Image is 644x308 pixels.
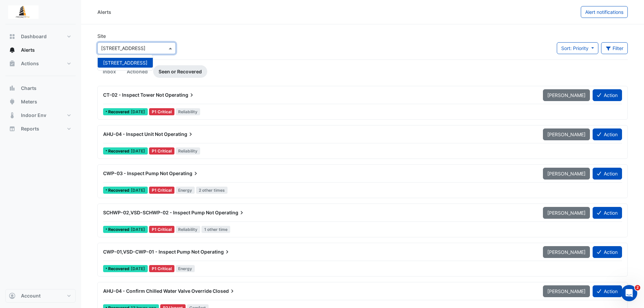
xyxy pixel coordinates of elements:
span: [PERSON_NAME] [547,92,586,98]
label: Site [97,32,106,40]
span: Reliability [176,147,200,155]
span: Recovered [108,110,131,114]
span: Thu 02-Jan-2025 09:00 AEDT [131,148,145,153]
span: [PERSON_NAME] [547,171,586,176]
span: Operating [165,92,195,98]
span: Operating [164,131,194,138]
div: Options List [98,55,153,70]
app-icon: Indoor Env [9,112,16,119]
a: Inbox [97,65,121,78]
span: Indoor Env [21,112,46,119]
span: Dashboard [21,33,47,40]
button: Sort: Priority [557,42,598,54]
span: Energy [176,187,195,194]
span: 1 other time [201,226,230,233]
span: CWP-03 - Inspect Pump Not [103,170,168,176]
button: Action [593,246,622,258]
span: Recovered [108,188,131,192]
span: CT-02 - Inspect Tower Not [103,92,164,98]
button: [PERSON_NAME] [543,285,590,297]
span: Charts [21,85,37,92]
span: Alerts [21,47,35,53]
button: Alerts [5,43,76,57]
span: Operating [200,248,231,255]
div: P1 Critical [149,147,174,155]
span: Recovered [108,149,131,153]
button: Action [593,207,622,219]
div: P1 Critical [149,187,174,194]
button: Action [593,168,622,180]
span: Recovered [108,267,131,271]
span: [PERSON_NAME] [547,132,586,137]
app-icon: Alerts [9,47,16,53]
button: Account [5,289,76,303]
span: [STREET_ADDRESS] [103,60,147,66]
span: 2 [635,285,640,290]
button: [PERSON_NAME] [543,207,590,219]
button: [PERSON_NAME] [543,168,590,180]
button: Alert notifications [581,6,628,18]
span: AHU-04 - Inspect Unit Not [103,131,163,137]
div: P1 Critical [149,108,174,115]
div: P1 Critical [149,226,174,233]
button: Dashboard [5,30,76,43]
span: Reliability [176,226,200,233]
button: Action [593,128,622,140]
span: Operating [169,170,199,177]
span: Account [21,292,41,299]
span: [PERSON_NAME] [547,288,586,294]
a: Actioned [121,65,153,78]
span: Closed [213,288,236,294]
span: 2 other times [196,187,228,194]
span: Mon 30-Jan-2023 14:30 AEDT [131,266,145,271]
app-icon: Charts [9,85,16,92]
span: AHU-04 - Confirm Chilled Water Valve Override [103,288,212,294]
app-icon: Meters [9,98,16,105]
span: Recovered [108,228,131,232]
span: Sort: Priority [561,45,589,51]
span: [PERSON_NAME] [547,210,586,216]
iframe: Intercom live chat [621,285,637,301]
span: Energy [176,265,195,272]
div: Alerts [97,8,111,16]
a: Seen or Recovered [153,65,207,78]
app-icon: Reports [9,125,16,132]
div: P1 Critical [149,265,174,272]
span: [PERSON_NAME] [547,249,586,255]
span: Alert notifications [585,9,623,15]
img: Company Logo [8,5,39,19]
button: Action [593,285,622,297]
span: Tue 28-Jan-2025 18:15 AEDT [131,109,145,114]
span: CWP-01,VSD-CWP-01 - Inspect Pump Not [103,249,199,255]
button: Charts [5,81,76,95]
span: Reliability [176,108,200,115]
button: Indoor Env [5,109,76,122]
button: Meters [5,95,76,109]
button: [PERSON_NAME] [543,128,590,140]
span: SCHWP-02,VSD-SCHWP-02 - Inspect Pump Not [103,210,214,215]
span: Tue 11-Jun-2024 17:30 AEST [131,188,145,193]
app-icon: Actions [9,60,16,67]
button: [PERSON_NAME] [543,89,590,101]
span: Thu 23-Mar-2023 18:15 AEDT [131,227,145,232]
span: Operating [215,209,245,216]
button: Reports [5,122,76,136]
span: Meters [21,98,37,105]
button: Action [593,89,622,101]
button: [PERSON_NAME] [543,246,590,258]
app-icon: Dashboard [9,33,16,40]
button: Actions [5,57,76,70]
button: Filter [601,42,628,54]
span: Reports [21,125,39,132]
span: Actions [21,60,39,67]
